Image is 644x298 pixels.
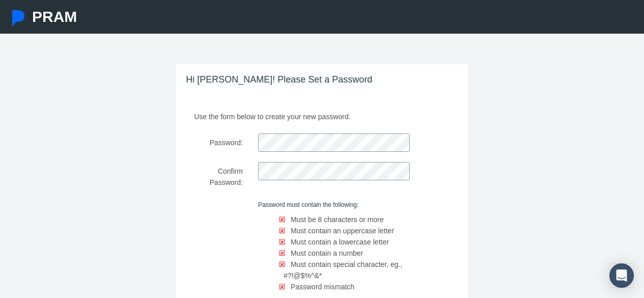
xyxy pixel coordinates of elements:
h6: Password must contain the following: [258,201,410,208]
label: Password: [179,133,250,152]
label: Confirm Password: [179,162,250,191]
div: Open Intercom Messenger [609,263,634,288]
h3: Hi [PERSON_NAME]! Please Set a Password [176,64,468,96]
span: Must be 8 characters or more [291,215,384,224]
span: Must contain a number [291,249,363,257]
span: Must contain special character, eg., #?!@$%^&* [284,260,402,280]
img: Pram Partner [10,10,26,26]
span: Must contain a lowercase letter [291,238,389,246]
span: Password mismatch [291,283,354,291]
span: PRAM [32,8,77,25]
p: Use the form below to create your new password. [186,107,458,122]
span: Must contain an uppercase letter [291,227,394,235]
